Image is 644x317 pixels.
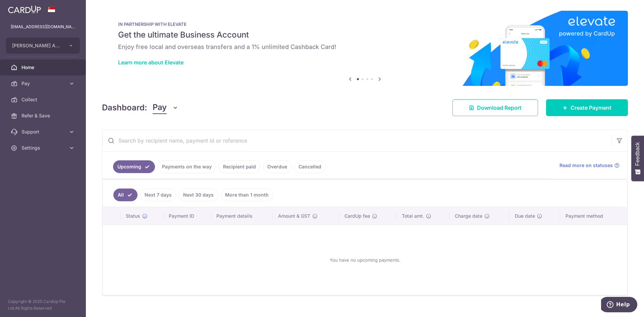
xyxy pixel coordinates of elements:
[515,213,535,219] span: Due date
[601,297,637,314] iframe: Opens a widget where you can find more information
[211,207,273,225] th: Payment details
[559,162,620,169] a: Read more on statuses
[153,101,167,114] span: Pay
[560,207,627,225] th: Payment method
[113,189,138,201] a: All
[11,23,75,30] p: [EMAIL_ADDRESS][DOMAIN_NAME]
[6,38,80,54] button: [PERSON_NAME] ASSOCIATES PTE LTD
[179,189,218,201] a: Next 30 days
[263,160,291,173] a: Overdue
[477,104,522,112] span: Download Report
[21,80,66,87] span: Pay
[635,142,641,166] span: Feedback
[402,213,424,219] span: Total amt.
[559,162,613,169] span: Read more on statuses
[278,213,310,219] span: Amount & GST
[21,145,66,151] span: Settings
[294,160,326,173] a: Cancelled
[118,59,183,66] a: Learn more about Elevate
[8,5,41,13] img: CardUp
[631,136,644,181] button: Feedback - Show survey
[571,104,611,112] span: Create Payment
[126,213,140,219] span: Status
[21,96,66,103] span: Collect
[158,160,216,173] a: Payments on the way
[118,43,612,51] h6: Enjoy free local and overseas transfers and a 1% unlimited Cashback Card!
[12,42,62,49] span: [PERSON_NAME] ASSOCIATES PTE LTD
[102,102,147,114] h4: Dashboard:
[21,112,66,119] span: Refer & Save
[219,160,260,173] a: Recipient paid
[163,207,211,225] th: Payment ID
[102,130,611,151] input: Search by recipient name, payment id or reference
[452,99,538,116] a: Download Report
[21,128,66,135] span: Support
[221,189,273,201] a: More than 1 month
[113,160,155,173] a: Upcoming
[21,64,66,71] span: Home
[140,189,176,201] a: Next 7 days
[546,99,628,116] a: Create Payment
[118,30,612,40] h5: Get the ultimate Business Account
[102,11,628,86] img: Renovation banner
[455,213,482,219] span: Charge date
[111,230,619,289] div: You have no upcoming payments.
[344,213,370,219] span: CardUp fee
[118,21,612,27] p: IN PARTNERSHIP WITH ELEVATE
[153,101,178,114] button: Pay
